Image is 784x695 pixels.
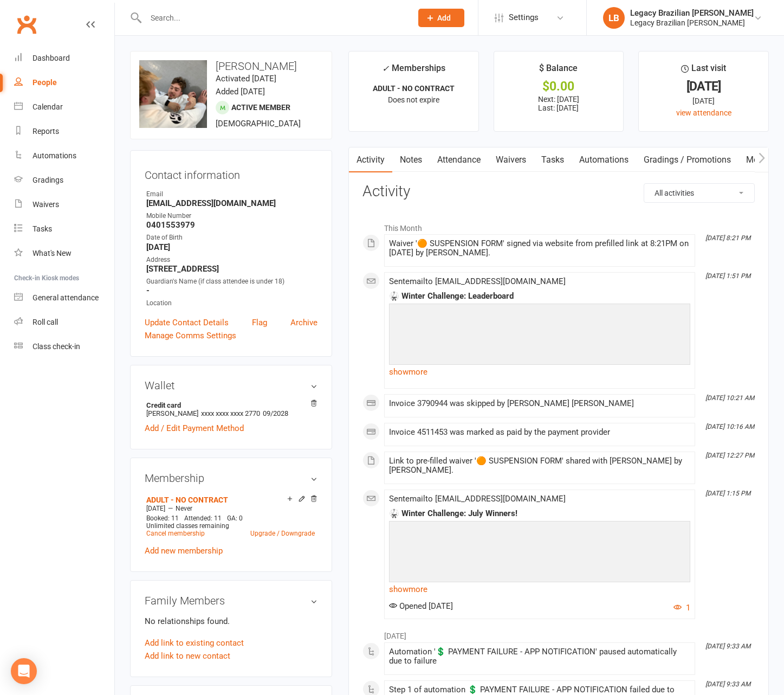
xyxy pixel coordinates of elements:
div: Tasks [33,224,52,233]
i: [DATE] 9:33 AM [705,642,750,650]
div: People [33,78,57,87]
span: Opened [DATE] [389,601,453,611]
div: Class check-in [33,342,80,351]
a: Automations [14,144,114,168]
span: xxxx xxxx xxxx 2770 [201,409,260,417]
time: Activated [DATE] [216,74,276,83]
div: Last visit [681,61,726,81]
a: show more [389,582,690,597]
div: Mobile Number [146,211,318,221]
i: [DATE] 8:21 PM [705,234,750,242]
input: Search... [142,10,404,25]
div: Waivers [33,200,59,209]
div: Address [146,255,318,265]
div: Legacy Brazilian [PERSON_NAME] [630,8,754,18]
a: Archive [290,316,318,329]
span: Booked: 11 [146,514,179,522]
div: Automation '💲 PAYMENT FAILURE - APP NOTIFICATION' paused automatically due to failure [389,647,690,666]
span: Add [437,14,451,22]
a: Tasks [534,147,572,172]
a: Dashboard [14,46,114,70]
strong: Credit card [146,401,312,409]
div: Waiver '🟠 SUSPENSION FORM' signed via website from prefilled link at 8:21PM on [DATE] by [PERSON_... [389,239,690,258]
strong: 0401553979 [146,220,318,230]
i: [DATE] 12:27 PM [705,452,754,459]
h3: Contact information [145,165,318,181]
a: Manage Comms Settings [145,329,236,342]
div: Email [146,189,318,200]
div: $ Balance [539,61,578,81]
a: Cancel membership [146,530,205,537]
button: Add [418,9,464,27]
div: General attendance [33,293,99,302]
div: LB [603,7,625,29]
a: Clubworx [13,11,40,38]
img: image1728525587.png [139,60,207,128]
a: Add link to new contact [145,649,230,662]
span: Never [176,505,192,512]
span: Unlimited classes remaining [146,522,229,530]
div: Dashboard [33,54,70,62]
strong: - [146,286,318,295]
a: Automations [572,147,636,172]
div: Location [146,298,318,308]
strong: ADULT - NO CONTRACT [373,84,455,93]
a: Attendance [430,147,488,172]
a: General attendance kiosk mode [14,286,114,310]
p: Next: [DATE] Last: [DATE] [504,95,614,112]
strong: [STREET_ADDRESS] [146,264,318,274]
a: Gradings / Promotions [636,147,738,172]
div: What's New [33,249,72,258]
div: [DATE] [649,95,759,107]
strong: [DATE] [146,242,318,252]
div: 🥋 Winter Challenge: Leaderboard [389,292,690,301]
a: show more [389,364,690,379]
a: ADULT - NO CONTRACT [146,495,228,504]
i: [DATE] 10:21 AM [705,394,754,402]
span: Settings [509,5,539,30]
div: Roll call [33,318,58,326]
button: 1 [673,601,690,614]
div: Gradings [33,176,63,184]
a: Update Contact Details [145,316,229,329]
a: Activity [349,147,392,172]
i: [DATE] 9:33 AM [705,680,750,688]
i: [DATE] 10:16 AM [705,423,754,430]
a: Add link to existing contact [145,636,244,649]
span: 09/2028 [263,409,288,417]
a: Class kiosk mode [14,334,114,359]
i: [DATE] 1:51 PM [705,272,750,280]
a: What's New [14,241,114,266]
a: Tasks [14,217,114,241]
a: Flag [252,316,267,329]
div: 🥋 Winter Challenge: July Winners! [389,509,690,518]
a: view attendance [676,108,731,117]
div: Reports [33,127,59,136]
div: Invoice 3790944 was skipped by [PERSON_NAME] [PERSON_NAME] [389,399,690,408]
p: No relationships found. [145,615,318,628]
a: Calendar [14,95,114,119]
span: Sent email to [EMAIL_ADDRESS][DOMAIN_NAME] [389,276,566,286]
div: Automations [33,151,76,160]
div: — [144,504,318,513]
span: Sent email to [EMAIL_ADDRESS][DOMAIN_NAME] [389,494,566,504]
time: Added [DATE] [216,87,265,96]
a: Add / Edit Payment Method [145,422,244,435]
a: Upgrade / Downgrade [250,530,315,537]
a: Add new membership [145,546,223,556]
h3: Wallet [145,379,318,391]
a: Roll call [14,310,114,334]
div: Guardian's Name (if class attendee is under 18) [146,276,318,287]
i: [DATE] 1:15 PM [705,490,750,497]
h3: Family Members [145,595,318,607]
div: Invoice 4511453 was marked as paid by the payment provider [389,428,690,437]
strong: [EMAIL_ADDRESS][DOMAIN_NAME] [146,198,318,208]
a: Waivers [488,147,534,172]
h3: Activity [362,183,755,200]
div: Calendar [33,102,63,111]
a: Gradings [14,168,114,192]
a: Waivers [14,192,114,217]
span: Does not expire [388,95,439,104]
span: [DATE] [146,505,165,512]
span: Active member [231,103,290,112]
